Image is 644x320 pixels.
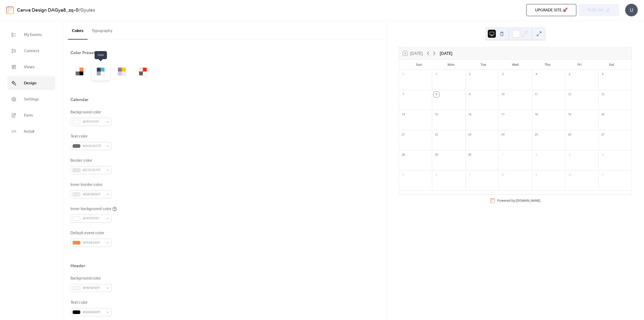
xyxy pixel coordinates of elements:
div: 20 [600,112,606,117]
div: 18 [534,112,539,117]
div: 25 [534,132,539,137]
div: Tue [467,60,499,70]
div: 7 [400,92,406,97]
a: Settings [8,92,55,106]
div: 31 [400,72,406,77]
span: Design [24,80,36,86]
div: Thu [531,60,563,70]
div: Fri [563,60,596,70]
div: 8 [500,172,506,178]
div: 4 [534,72,539,77]
span: Dark [95,51,107,59]
div: 1 [434,72,439,77]
a: Views [8,60,55,74]
button: Typography [88,20,116,39]
div: 5 [567,72,572,77]
a: Canva Design DAGya8_zq-0 [17,6,78,15]
div: 10 [567,172,572,178]
div: 9 [467,92,472,97]
div: 13 [600,92,606,97]
div: Inner background color [70,206,111,212]
span: Upgrade site 🚀 [535,7,568,13]
span: Connect [24,48,39,54]
div: Header [70,263,86,269]
div: 1 [500,152,506,158]
a: Design [8,76,55,90]
span: #EBEBEBFF [83,192,104,198]
div: 11 [600,172,606,178]
div: Calendar [70,97,89,103]
div: 11 [534,92,539,97]
a: My Events [8,28,55,42]
div: 3 [500,72,506,77]
div: Text color [70,300,111,306]
div: 14 [400,112,406,117]
div: Mon [435,60,467,70]
div: 24 [500,132,506,137]
div: 3 [567,152,572,158]
div: 22 [434,132,439,137]
a: Form [8,109,55,122]
span: Form [24,113,33,119]
div: Background color [70,275,111,281]
span: #FF8946FF [83,240,104,246]
div: 21 [400,132,406,137]
a: Connect [8,44,55,58]
div: 17 [500,112,506,117]
div: 8 [434,92,439,97]
div: Powered by [497,198,540,203]
div: Color Presets [70,50,98,56]
div: 23 [467,132,472,137]
div: 5 [400,172,406,178]
div: Sat [595,60,628,70]
div: 16 [467,112,472,117]
div: Wed [499,60,532,70]
span: #6C6C6CFF [83,143,104,149]
a: [DOMAIN_NAME] [516,198,540,203]
div: 29 [434,152,439,158]
div: 4 [600,152,606,158]
div: 27 [600,132,606,137]
div: Sun [403,60,435,70]
div: 19 [567,112,572,117]
div: [DATE] [440,50,452,56]
div: 28 [400,152,406,158]
div: Text color [70,133,111,139]
div: 2 [534,152,539,158]
div: U [625,4,638,16]
span: #FFFFFFFF [83,119,104,125]
a: Install [8,125,55,138]
b: Gyules [80,6,95,15]
div: 2 [467,72,472,77]
div: Default event color [70,230,111,236]
div: 10 [500,92,506,97]
span: #F8F8F8FF [83,285,104,291]
span: #000000FF [83,309,104,315]
span: #E7E7E7FF [83,167,104,173]
span: Views [24,64,35,70]
span: Install [24,129,34,135]
div: 6 [434,172,439,178]
div: 26 [567,132,572,137]
button: Upgrade site 🚀 [526,4,576,16]
div: 6 [600,72,606,77]
span: Settings [24,96,39,102]
span: #FFFFFFFF [83,216,104,222]
div: 12 [567,92,572,97]
div: 30 [467,152,472,158]
img: logo [6,6,14,14]
div: Border color [70,158,111,164]
div: 15 [434,112,439,117]
div: 7 [467,172,472,178]
div: Inner border color [70,182,111,188]
div: Background color [70,109,111,115]
button: Colors [68,20,88,40]
span: My Events [24,32,42,38]
b: / [78,6,80,15]
div: 9 [534,172,539,178]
